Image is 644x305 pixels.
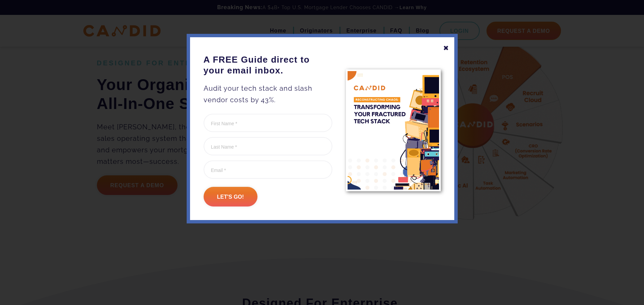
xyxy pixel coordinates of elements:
[204,54,332,76] h3: A FREE Guide direct to your email inbox.
[204,114,332,132] input: First Name *
[204,160,332,179] input: Email *
[204,187,257,206] input: Let's go!
[346,69,441,191] img: A FREE Guide direct to your email inbox.
[443,42,449,54] div: ✖
[204,83,332,106] p: Audit your tech stack and slash vendor costs by 43%.
[204,137,332,155] input: Last Name *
